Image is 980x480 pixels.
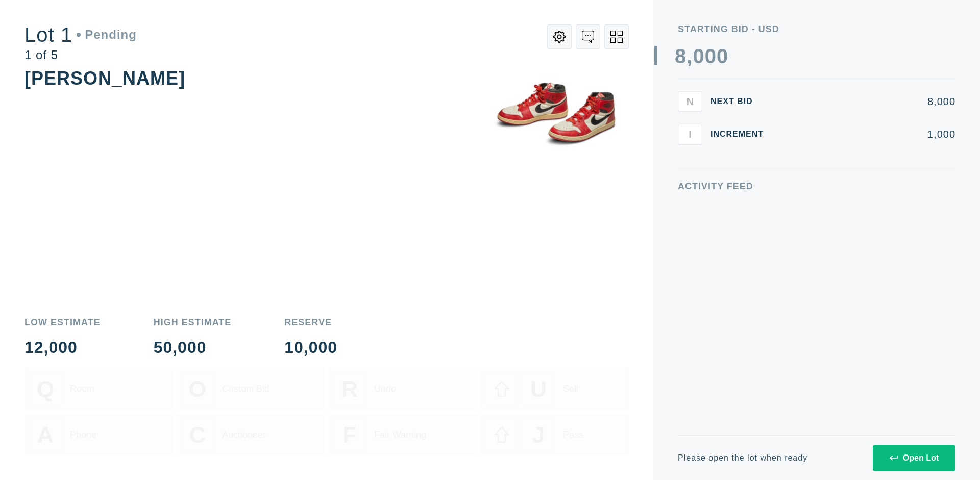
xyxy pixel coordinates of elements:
div: Increment [710,130,772,138]
div: 8 [675,46,687,66]
div: Open Lot [890,453,939,463]
button: I [678,124,702,144]
span: N [687,95,694,107]
span: I [689,128,692,140]
div: 1,000 [780,129,955,139]
div: Lot 1 [24,24,137,45]
div: High Estimate [154,318,232,327]
div: Please open the lot when ready [678,454,807,462]
div: 10,000 [284,339,337,356]
div: 0 [693,46,704,66]
div: Low Estimate [24,318,101,327]
div: 1 of 5 [24,49,137,61]
button: Open Lot [873,445,955,471]
button: N [678,91,702,112]
div: 8,000 [780,96,955,107]
div: 50,000 [154,339,232,356]
div: 0 [717,46,728,66]
div: Starting Bid - USD [678,24,955,34]
div: , [687,46,693,250]
div: Pending [77,29,137,41]
div: Next Bid [710,97,772,106]
div: Activity Feed [678,182,955,191]
div: 0 [705,46,717,66]
div: 12,000 [24,339,101,356]
div: Reserve [284,318,337,327]
div: [PERSON_NAME] [24,68,185,89]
